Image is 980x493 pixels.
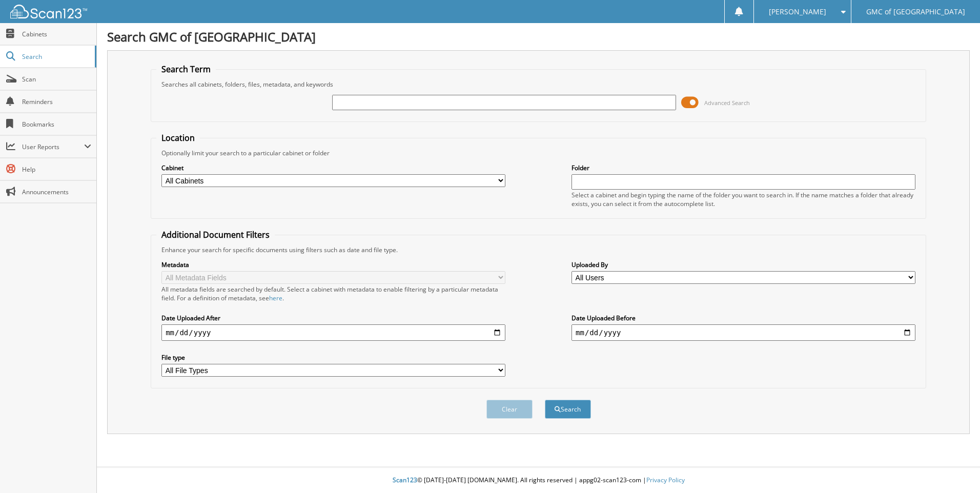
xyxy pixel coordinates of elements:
[769,9,826,15] span: [PERSON_NAME]
[866,9,965,15] span: GMC of [GEOGRAPHIC_DATA]
[704,99,750,107] span: Advanced Search
[571,163,915,172] label: Folder
[156,64,216,75] legend: Search Term
[929,444,980,493] iframe: Chat Widget
[156,149,921,157] div: Optionally limit your search to a particular cabinet or folder
[22,75,91,84] span: Scan
[156,229,275,240] legend: Additional Document Filters
[97,468,980,493] div: © [DATE]-[DATE] [DOMAIN_NAME]. All rights reserved | appg02-scan123-com |
[161,353,505,362] label: File type
[22,188,91,196] span: Announcements
[161,285,505,302] div: All metadata fields are searched by default. Select a cabinet with metadata to enable filtering b...
[22,165,91,174] span: Help
[393,476,417,484] span: Scan123
[107,28,970,45] h1: Search GMC of [GEOGRAPHIC_DATA]
[22,30,91,38] span: Cabinets
[571,314,915,322] label: Date Uploaded Before
[156,245,921,254] div: Enhance your search for specific documents using filters such as date and file type.
[156,80,921,89] div: Searches all cabinets, folders, files, metadata, and keywords
[22,120,91,129] span: Bookmarks
[646,476,685,484] a: Privacy Policy
[571,324,915,341] input: end
[22,97,91,106] span: Reminders
[269,294,282,302] a: here
[22,142,84,151] span: User Reports
[486,400,533,419] button: Clear
[161,163,505,172] label: Cabinet
[161,324,505,341] input: start
[545,400,591,419] button: Search
[161,260,505,269] label: Metadata
[156,132,200,143] legend: Location
[161,314,505,322] label: Date Uploaded After
[10,5,87,18] img: scan123-logo-white.svg
[571,191,915,208] div: Select a cabinet and begin typing the name of the folder you want to search in. If the name match...
[22,52,90,61] span: Search
[571,260,915,269] label: Uploaded By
